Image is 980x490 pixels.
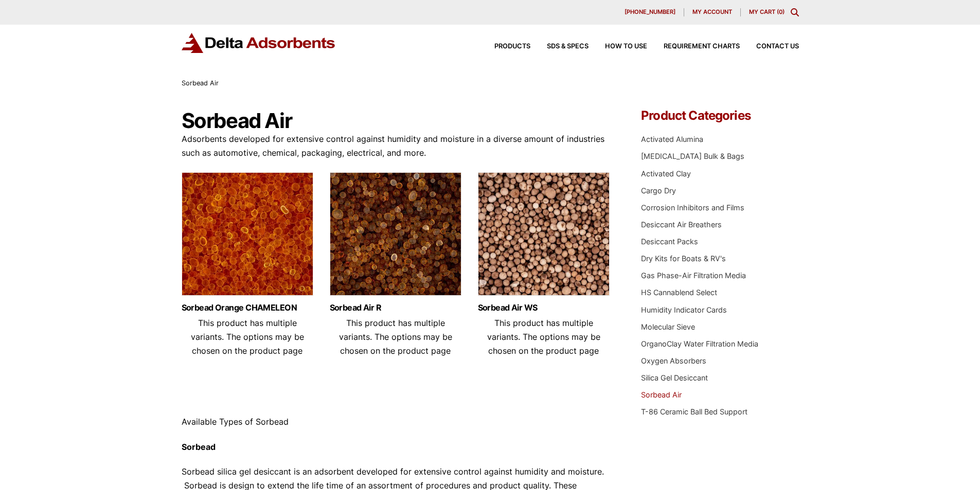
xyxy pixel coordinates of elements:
[182,415,611,429] p: Available Types of Sorbead
[182,442,216,452] strong: Sorbead
[684,8,741,16] a: My account
[791,8,799,16] div: Toggle Modal Content
[339,318,452,356] span: This product has multiple variants. The options may be chosen on the product page
[330,303,461,312] a: Sorbead Air R
[182,303,313,312] a: Sorbead Orange CHAMELEON
[182,132,611,160] p: Adsorbents developed for extensive control against humidity and moisture in a diverse amount of i...
[478,43,530,50] a: Products
[182,79,219,87] span: Sorbead Air
[616,8,684,16] a: [PHONE_NUMBER]
[625,9,675,15] span: [PHONE_NUMBER]
[641,373,708,382] a: Silica Gel Desiccant
[641,152,744,160] a: [MEDICAL_DATA] Bulk & Bags
[641,339,758,348] a: OrganoClay Water Filtration Media
[641,135,703,143] a: Activated Alumina
[641,220,722,229] a: Desiccant Air Breathers
[605,43,647,50] span: How to Use
[547,43,589,50] span: SDS & SPECS
[487,318,600,356] span: This product has multiple variants. The options may be chosen on the product page
[647,43,740,50] a: Requirement Charts
[641,322,695,331] a: Molecular Sieve
[740,43,799,50] a: Contact Us
[692,9,732,15] span: My account
[589,43,647,50] a: How to Use
[478,303,610,312] a: Sorbead Air WS
[641,110,798,122] h4: Product Categories
[641,407,747,416] a: T-86 Ceramic Ball Bed Support
[530,43,589,50] a: SDS & SPECS
[641,169,691,178] a: Activated Clay
[641,271,746,280] a: Gas Phase-Air Filtration Media
[779,8,782,15] span: 0
[182,33,336,53] img: Delta Adsorbents
[191,318,304,356] span: This product has multiple variants. The options may be chosen on the product page
[641,237,698,246] a: Desiccant Packs
[641,203,744,212] a: Corrosion Inhibitors and Films
[641,390,682,399] a: Sorbead Air
[756,43,799,50] span: Contact Us
[494,43,530,50] span: Products
[641,305,727,314] a: Humidity Indicator Cards
[749,8,785,15] a: My Cart (0)
[641,186,676,195] a: Cargo Dry
[664,43,740,50] span: Requirement Charts
[641,356,706,365] a: Oxygen Absorbers
[641,288,717,297] a: HS Cannablend Select
[182,110,611,132] h1: Sorbead Air
[641,254,726,263] a: Dry Kits for Boats & RV's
